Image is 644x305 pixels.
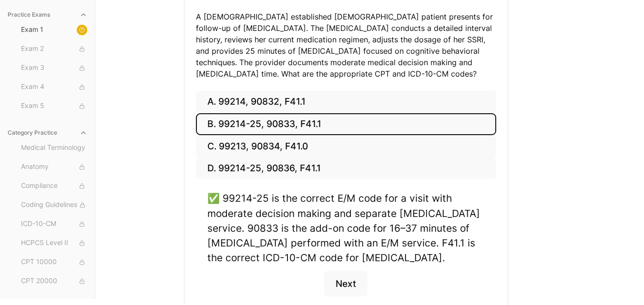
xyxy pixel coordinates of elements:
button: Compliance [17,178,91,194]
button: Category Practice [4,125,91,140]
button: CPT 20000 [17,274,91,289]
span: Medical Terminology [21,143,87,153]
span: Exam 2 [21,44,87,54]
span: Coding Guidelines [21,200,87,210]
button: Exam 2 [17,41,91,57]
span: CPT 20000 [21,276,87,286]
button: Anatomy [17,159,91,175]
div: ✅ 99214-25 is the correct E/M code for a visit with moderate decision making and separate [MEDICA... [207,191,485,265]
span: CPT 10000 [21,257,87,267]
button: Coding Guidelines [17,197,91,213]
p: A [DEMOGRAPHIC_DATA] established [DEMOGRAPHIC_DATA] patient presents for follow-up of [MEDICAL_DA... [196,11,496,79]
span: HCPCS Level II [21,238,87,248]
button: Practice Exams [4,7,91,22]
button: HCPCS Level II [17,236,91,251]
button: A. 99214, 90832, F41.1 [196,91,496,113]
button: Exam 3 [17,60,91,76]
button: ICD-10-CM [17,216,91,232]
button: Exam 1 [17,22,91,38]
span: Exam 5 [21,101,87,111]
button: B. 99214-25, 90833, F41.1 [196,113,496,136]
button: D. 99214-25, 90836, F41.1 [196,157,496,180]
span: Compliance [21,181,87,191]
button: C. 99213, 90834, F41.0 [196,135,496,157]
span: ICD-10-CM [21,219,87,229]
button: Exam 5 [17,98,91,114]
button: Medical Terminology [17,140,91,156]
button: CPT 10000 [17,255,91,270]
button: Next [324,271,368,296]
button: Exam 4 [17,79,91,95]
span: Anatomy [21,162,87,172]
span: Exam 3 [21,63,87,73]
span: Exam 1 [21,25,87,35]
span: Exam 4 [21,82,87,92]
